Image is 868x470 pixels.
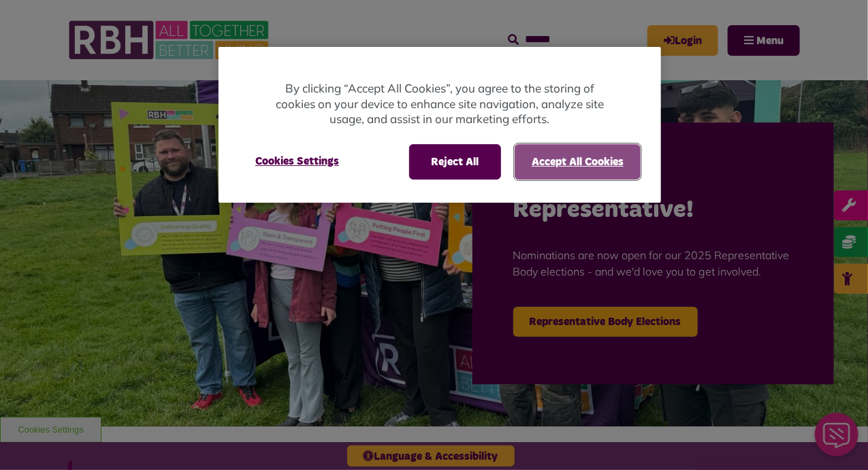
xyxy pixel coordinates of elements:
button: Accept All Cookies [515,144,641,180]
p: By clicking “Accept All Cookies”, you agree to the storing of cookies on your device to enhance s... [273,81,607,127]
div: Cookie banner [219,47,661,203]
div: Close Web Assistant [8,4,52,48]
button: Cookies Settings [239,144,355,178]
button: Reject All [409,144,501,180]
div: Privacy [219,47,661,203]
